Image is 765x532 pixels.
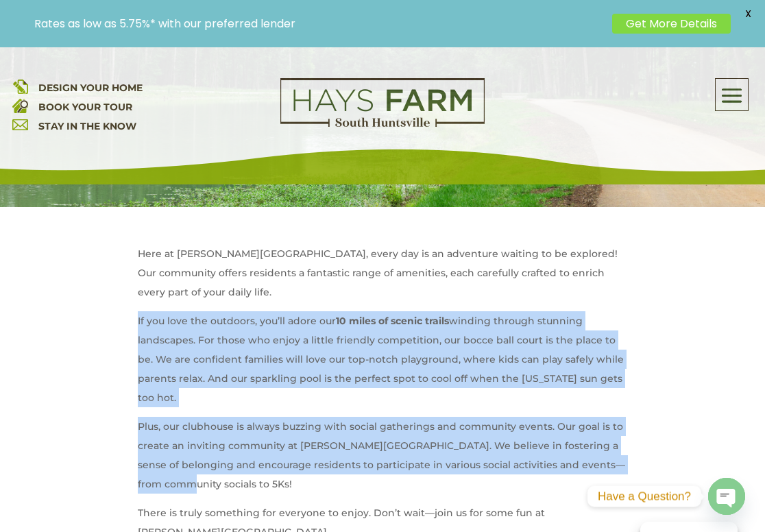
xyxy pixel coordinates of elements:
[612,14,731,34] a: Get More Details
[138,417,627,503] p: Plus, our clubhouse is always buzzing with social gatherings and community events. Our goal is to...
[34,17,605,30] p: Rates as low as 5.75%* with our preferred lender
[12,78,28,94] img: design your home
[336,315,449,327] strong: 10 miles of scenic trails
[738,3,758,24] span: X
[280,118,485,130] a: hays farm homes huntsville development
[38,101,132,113] a: BOOK YOUR TOUR
[138,244,627,311] p: Here at [PERSON_NAME][GEOGRAPHIC_DATA], every day is an adventure waiting to be explored! Our com...
[38,82,143,94] a: DESIGN YOUR HOME
[38,120,136,132] a: STAY IN THE KNOW
[138,311,627,417] p: If you love the outdoors, you’ll adore our winding through stunning landscapes. For those who enj...
[12,97,28,113] img: book your home tour
[280,78,485,128] img: Logo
